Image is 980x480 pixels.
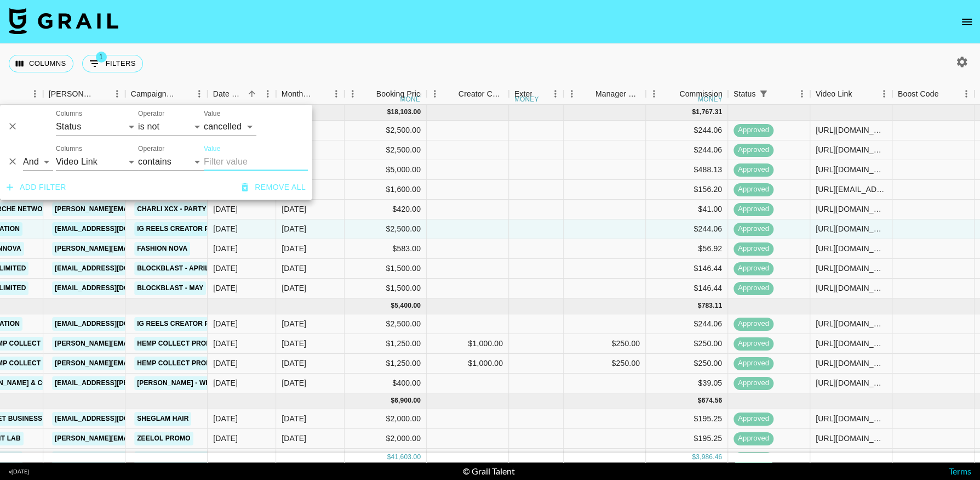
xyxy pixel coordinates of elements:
div: v [DATE] [9,468,29,475]
div: $56.92 [646,239,728,259]
div: 3,986.46 [696,453,722,462]
div: $250.00 [646,354,728,374]
div: $ [387,108,391,117]
span: approved [733,358,773,369]
div: $1,250.00 [345,354,427,374]
div: Jul '25 [282,413,306,424]
div: $2,500.00 [345,219,427,239]
div: $41.00 [646,200,728,219]
div: Status [733,83,756,105]
button: Menu [547,86,564,102]
div: $ [387,453,391,462]
div: money [400,96,425,103]
div: $244.06 [646,121,728,140]
input: Filter value [204,153,308,171]
div: Manager Commmission Override [564,83,646,105]
a: [EMAIL_ADDRESS][DOMAIN_NAME] [52,412,175,426]
div: $1,500.00 [345,259,427,279]
span: approved [733,319,773,329]
button: Sort [313,86,328,101]
label: Operator [138,144,164,153]
div: $250.00 [646,334,728,354]
button: Menu [27,86,43,102]
img: Grail Talent [9,8,118,34]
label: Value [204,109,220,118]
div: https://www.instagram.com/reel/DLjPqaMRmA8/?igsh=eHFnbDFrZTFsYW9t [816,318,886,329]
div: 03/06/2025 [213,338,238,349]
button: Sort [771,86,786,101]
a: Terms [949,466,971,476]
button: Show filters [82,55,143,72]
span: approved [733,338,773,349]
div: 1 active filter [755,86,771,101]
div: $2,000.00 [345,409,427,429]
div: Jun '25 [282,338,306,349]
span: approved [733,224,773,234]
div: Date Created [213,83,244,105]
button: Menu [958,86,975,102]
div: $1,600.00 [345,180,427,200]
button: Menu [794,86,810,102]
div: Booker [43,83,125,105]
div: Status [728,83,810,105]
div: $156.20 [646,180,728,200]
button: Menu [191,86,208,102]
span: approved [733,125,773,135]
div: Commission [679,83,723,105]
label: Operator [138,109,164,118]
div: Jun '25 [282,318,306,329]
a: [EMAIL_ADDRESS][DOMAIN_NAME] [52,317,175,331]
div: $2,500.00 [345,121,427,140]
div: May '25 [282,243,306,254]
div: 08/05/2025 [213,283,238,293]
div: https://www.tiktok.com/@anaisha.torres/video/7526007420561198350?_t=ZT-8xxC6gAe5gk&_r=1 [816,413,886,424]
button: Sort [244,86,260,101]
div: $400.00 [345,374,427,393]
span: approved [733,263,773,274]
div: 783.11 [701,301,722,310]
select: Logic operator [23,153,53,171]
span: approved [733,283,773,293]
a: Blockblast - May [134,281,206,295]
div: 41,603.00 [391,453,421,462]
button: open drawer [956,11,978,33]
div: Date Created [208,83,276,105]
span: approved [733,145,773,155]
button: Menu [427,86,443,102]
div: Jul '25 [282,433,306,444]
a: Blockblast - April [134,262,212,275]
div: Campaign (Type) [131,83,176,105]
div: $1,500.00 [345,279,427,298]
span: approved [733,378,773,388]
button: Delete [4,154,21,170]
div: $195.25 [646,409,728,429]
span: approved [733,165,773,175]
span: approved [733,414,773,424]
div: https://www.tiktok.com/@divinerapsing/video/7509589970064117035?_t=ZT-8wk08EcxSWs&_r=1 [816,283,886,293]
div: 674.56 [701,396,722,405]
div: https://www.tiktok.com/@jadendunn/video/7513032633840880939?_t=ZT-8wzluiSN28k&_r=1 [816,358,886,369]
button: Menu [109,86,125,102]
a: [EMAIL_ADDRESS][DOMAIN_NAME] [52,281,175,295]
button: Add filter [2,177,71,197]
div: $244.06 [646,314,728,334]
div: Month Due [282,83,313,105]
div: $2,500.00 [345,140,427,160]
a: [PERSON_NAME][EMAIL_ADDRESS][DOMAIN_NAME] [52,202,231,216]
a: IG Reels Creator Program - June [134,317,266,331]
button: Sort [938,86,954,101]
button: Sort [664,86,679,101]
div: https://www.instagram.com/reel/DKWCf9qxmX8/?hl=en [816,223,886,234]
a: [PERSON_NAME][EMAIL_ADDRESS][DOMAIN_NAME] [52,432,231,445]
div: $1,250.00 [345,334,427,354]
div: $ [698,396,702,405]
a: [EMAIL_ADDRESS][DOMAIN_NAME] [52,262,175,275]
div: https://www.instagram.com/reel/DJEyknhuZ9l/?igsh=MWZ2bzNidjMwanByYg%3D%3D [816,263,886,274]
div: Boost Code [898,83,939,105]
a: Zeelol Promo [134,432,193,445]
a: Fashion Nova [134,242,190,256]
div: https://www.tiktok.com/@anaisha.torres/video/7522980999391694135 [816,433,886,444]
div: Month Due [276,83,345,105]
a: IG Reels Creator Program - July [134,451,265,465]
div: May '25 [282,263,306,274]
